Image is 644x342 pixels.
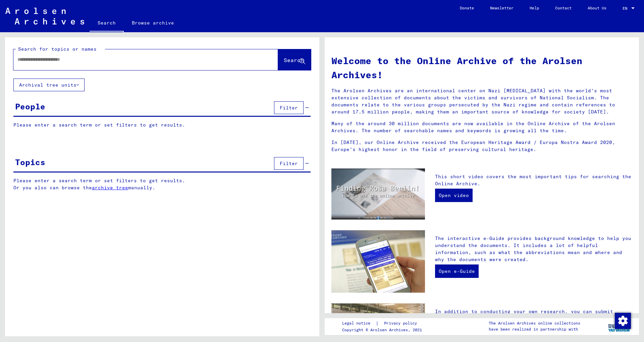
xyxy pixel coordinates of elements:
p: The interactive e-Guide provides background knowledge to help you understand the documents. It in... [435,235,632,263]
button: Archival tree units [13,79,85,91]
a: archive tree [92,185,128,191]
button: Filter [274,101,304,114]
p: In [DATE], our Online Archive received the European Heritage Award / Europa Nostra Award 2020, Eu... [331,139,632,153]
p: This short video covers the most important tips for searching the Online Archive. [435,173,632,187]
span: EN [623,6,630,11]
p: have been realized in partnership with [489,326,580,332]
a: Open e-Guide [435,264,479,278]
img: yv_logo.png [607,318,632,335]
a: Privacy policy [379,320,425,327]
p: Many of the around 30 million documents are now available in the Online Archive of the Arolsen Ar... [331,120,632,134]
div: People [15,100,45,112]
p: Please enter a search term or set filters to get results. Or you also can browse the manually. [13,177,311,191]
img: video.jpg [331,168,425,219]
a: Search [90,15,124,32]
img: Arolsen_neg.svg [5,8,84,25]
mat-label: Search for topics or names [18,46,97,52]
span: Filter [280,160,298,166]
img: eguide.jpg [331,230,425,293]
p: The Arolsen Archives online collections [489,320,580,326]
h1: Welcome to the Online Archive of the Arolsen Archives! [331,54,632,82]
div: Topics [15,156,45,168]
p: The Arolsen Archives are an international center on Nazi [MEDICAL_DATA] with the world’s most ext... [331,87,632,115]
p: Please enter a search term or set filters to get results. [13,121,311,129]
button: Filter [274,157,304,170]
div: | [342,320,425,327]
span: Search [284,57,304,63]
a: Open video [435,189,473,202]
img: Change consent [615,313,631,329]
a: Browse archive [124,15,182,31]
p: In addition to conducting your own research, you can submit inquiries to the Arolsen Archives. No... [435,308,632,336]
span: Filter [280,105,298,111]
button: Search [278,49,311,70]
a: Legal notice [342,320,376,327]
p: Copyright © Arolsen Archives, 2021 [342,327,425,333]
